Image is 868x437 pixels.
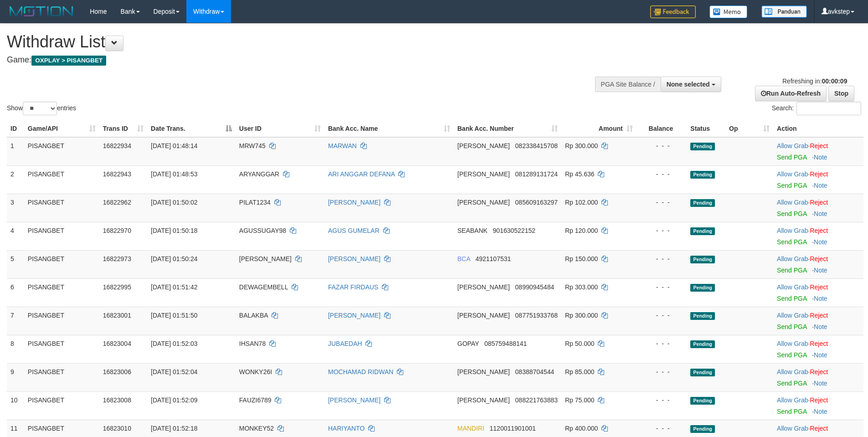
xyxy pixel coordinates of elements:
span: · [777,199,810,206]
a: Note [814,154,827,161]
span: [PERSON_NAME] [457,283,510,291]
span: 16822995 [103,283,131,291]
td: PISANGBET [24,222,99,250]
th: Bank Acc. Number: activate to sort column ascending [454,120,561,137]
div: - - - [640,254,683,263]
span: 16823010 [103,425,131,432]
span: Pending [690,227,715,235]
span: 16823008 [103,396,131,404]
img: panduan.png [761,5,807,18]
a: Reject [810,255,828,262]
a: Send PGA [777,238,806,246]
span: 16823001 [103,312,131,319]
td: 1 [7,137,24,166]
span: Copy 08990945484 to clipboard [515,283,555,291]
span: Copy 082338415708 to clipboard [515,142,558,149]
h1: Withdraw List [7,33,570,51]
div: - - - [640,170,683,179]
a: Send PGA [777,182,806,189]
a: Allow Grab [777,170,808,178]
td: · [773,391,863,420]
label: Show entries [7,102,76,115]
div: - - - [640,424,683,433]
td: · [773,278,863,307]
span: Pending [690,284,715,292]
a: Reject [810,170,828,178]
img: Feedback.jpg [650,5,696,18]
span: [PERSON_NAME] [457,170,510,178]
span: [DATE] 01:51:42 [151,283,197,291]
div: - - - [640,283,683,292]
span: Copy 087751933768 to clipboard [515,312,558,319]
span: [DATE] 01:48:53 [151,170,197,178]
span: [DATE] 01:52:18 [151,425,197,432]
a: Reject [810,283,828,291]
a: Reject [810,396,828,404]
span: [DATE] 01:52:09 [151,396,197,404]
td: PISANGBET [24,278,99,307]
label: Search: [772,102,861,115]
td: PISANGBET [24,363,99,391]
span: [PERSON_NAME] [457,199,510,206]
span: Pending [690,369,715,376]
span: MANDIRI [457,425,484,432]
a: AGUS GUMELAR [328,227,380,234]
span: 16823004 [103,340,131,347]
span: [PERSON_NAME] [457,368,510,375]
a: Allow Grab [777,340,808,347]
td: 3 [7,194,24,222]
th: Status [687,120,725,137]
span: Copy 1120011901001 to clipboard [490,425,536,432]
span: 16823006 [103,368,131,375]
a: Send PGA [777,408,806,415]
span: Rp 400.000 [565,425,598,432]
span: 16822970 [103,227,131,234]
td: PISANGBET [24,391,99,420]
a: Note [814,182,827,189]
a: Note [814,323,827,330]
a: Allow Grab [777,425,808,432]
button: None selected [661,77,721,92]
span: Rp 303.000 [565,283,598,291]
span: Copy 901630522152 to clipboard [493,227,535,234]
span: · [777,425,810,432]
span: Pending [690,312,715,320]
span: IHSAN78 [239,340,266,347]
a: Run Auto-Refresh [755,86,827,101]
span: Pending [690,397,715,405]
img: Button%20Memo.svg [709,5,748,18]
td: · [773,307,863,335]
td: PISANGBET [24,137,99,166]
span: None selected [667,81,710,88]
span: · [777,142,810,149]
td: · [773,335,863,363]
a: ARI ANGGAR DEFANA [328,170,395,178]
span: 16822962 [103,199,131,206]
th: Amount: activate to sort column ascending [561,120,637,137]
a: Reject [810,142,828,149]
td: 2 [7,165,24,194]
a: Send PGA [777,323,806,330]
span: Rp 300.000 [565,142,598,149]
a: [PERSON_NAME] [328,312,380,319]
a: [PERSON_NAME] [328,199,380,206]
span: Copy 081289131724 to clipboard [515,170,558,178]
a: Send PGA [777,210,806,217]
span: SEABANK [457,227,488,234]
a: Send PGA [777,295,806,302]
span: Pending [690,425,715,433]
span: [DATE] 01:51:50 [151,312,197,319]
a: Send PGA [777,267,806,274]
div: - - - [640,226,683,235]
span: GOPAY [457,340,479,347]
span: [PERSON_NAME] [457,312,510,319]
td: 5 [7,250,24,278]
td: PISANGBET [24,307,99,335]
span: · [777,227,810,234]
th: Trans ID: activate to sort column ascending [99,120,147,137]
div: PGA Site Balance / [595,77,661,92]
a: Reject [810,425,828,432]
a: Allow Grab [777,255,808,262]
span: BCA [457,255,470,262]
a: Note [814,295,827,302]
